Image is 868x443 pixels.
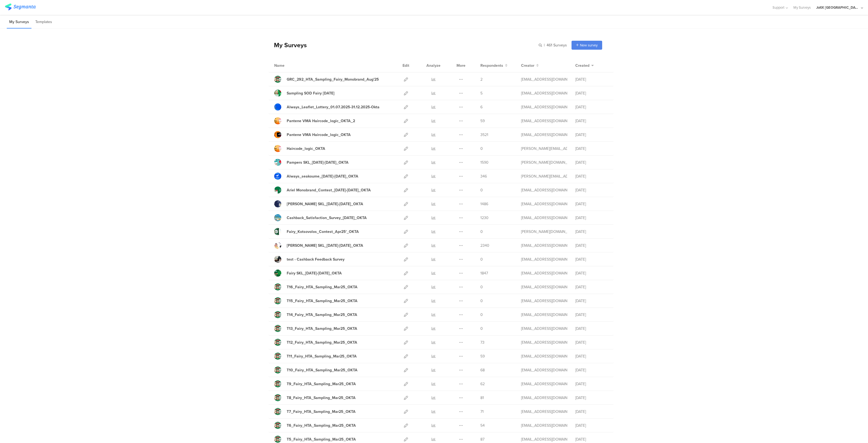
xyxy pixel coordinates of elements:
[575,381,608,387] div: [DATE]
[575,409,608,414] div: [DATE]
[425,59,442,72] div: Analyze
[521,63,534,68] span: Creator
[287,423,356,428] div: T6_Fairy_HTA_Sampling_Mar25_OKTA
[575,312,608,318] div: [DATE]
[521,270,567,276] div: baroutis.db@pg.com
[480,243,489,248] span: 2340
[575,118,608,124] div: [DATE]
[274,297,358,304] a: T15_Fairy_HTA_Sampling_Mar25_OKTA
[521,284,567,290] div: stavrositu.m@pg.com
[274,200,363,207] a: [PERSON_NAME] SKL_[DATE]-[DATE]_OKTA
[287,90,334,96] div: Sampling SOD Fairy Aug'25
[287,395,356,401] div: T8_Fairy_HTA_Sampling_Mar25_OKTA
[575,215,608,221] div: [DATE]
[480,353,485,359] span: 59
[575,201,608,207] div: [DATE]
[521,409,567,414] div: stavrositu.m@pg.com
[773,5,784,10] span: Support
[480,409,484,414] span: 71
[580,43,598,48] span: New survey
[274,436,356,443] a: T5_Fairy_HTA_Sampling_Mar25_OKTA
[287,257,344,262] div: test - Cashback Feedback Survey
[575,146,608,151] div: [DATE]
[575,326,608,331] div: [DATE]
[480,173,487,179] span: 346
[33,16,55,29] li: Templates
[480,367,485,373] span: 68
[575,284,608,290] div: [DATE]
[575,63,589,68] span: Created
[274,90,334,97] a: Sampling SOD Fairy [DATE]
[287,118,355,124] div: Pantene VMA Haircode_logic_OKTA_2
[480,132,488,138] span: 3521
[274,242,363,249] a: [PERSON_NAME] SKL_[DATE]-[DATE]_OKTA
[480,326,483,331] span: 0
[274,103,379,110] a: Always_Leaflet_Lottery_01.07.2025-31.12.2025-Okta
[287,340,357,345] div: T12_Fairy_HTA_Sampling_Mar25_OKTA
[480,381,485,387] span: 62
[480,77,483,82] span: 2
[287,229,359,235] div: Fairy_Kotsovolos_Contest_Apr25'_OKTA
[287,298,358,304] div: T15_Fairy_HTA_Sampling_Mar25_OKTA
[480,284,483,290] span: 0
[480,436,484,442] span: 87
[575,229,608,235] div: [DATE]
[575,90,608,96] div: [DATE]
[521,395,567,401] div: stavrositu.m@pg.com
[543,42,545,48] span: |
[480,63,503,68] span: Respondents
[521,118,567,124] div: baroutis.db@pg.com
[816,5,860,10] div: JoltX [GEOGRAPHIC_DATA]
[274,270,342,277] a: Fairy SKL_[DATE]-[DATE]_OKTA
[274,380,356,387] a: T9_Fairy_HTA_Sampling_Mar25_OKTA
[521,312,567,318] div: stavrositu.m@pg.com
[521,229,567,235] div: skora.es@pg.com
[274,422,356,429] a: T6_Fairy_HTA_Sampling_Mar25_OKTA
[575,187,608,193] div: [DATE]
[274,283,358,290] a: T16_Fairy_HTA_Sampling_Mar25_OKTA
[274,256,344,263] a: test - Cashback Feedback Survey
[480,270,488,276] span: 1847
[287,215,367,221] div: Cashback_Satisfaction_Survey_07April25_OKTA
[521,353,567,359] div: stavrositu.m@pg.com
[521,173,567,179] div: arvanitis.a@pg.com
[287,436,356,442] div: T5_Fairy_HTA_Sampling_Mar25_OKTA
[547,42,567,48] span: 461 Surveys
[480,63,508,68] button: Respondents
[521,63,539,68] button: Creator
[287,77,379,82] div: GRC_292_HTA_Sampling_Fairy_Monobrand_Aug'25
[274,63,307,68] div: Name
[274,228,359,235] a: Fairy_Kotsovolos_Contest_Apr25'_OKTA
[455,59,467,72] div: More
[274,339,357,346] a: T12_Fairy_HTA_Sampling_Mar25_OKTA
[480,118,485,124] span: 59
[480,340,484,345] span: 73
[287,270,342,276] div: Fairy SKL_20March25-02Apr25_OKTA
[521,104,567,110] div: betbeder.mb@pg.com
[7,16,31,29] li: My Surveys
[287,243,363,248] div: Lenor SKL_24April25-07May25_OKTA
[274,408,356,415] a: T7_Fairy_HTA_Sampling_Mar25_OKTA
[480,160,489,165] span: 1590
[521,381,567,387] div: stavrositu.m@pg.com
[287,381,356,387] div: T9_Fairy_HTA_Sampling_Mar25_OKTA
[521,257,567,262] div: baroutis.db@pg.com
[521,146,567,151] div: arvanitis.a@pg.com
[575,298,608,304] div: [DATE]
[287,367,358,373] div: T10_Fairy_HTA_Sampling_Mar25_OKTA
[287,326,357,331] div: T13_Fairy_HTA_Sampling_Mar25_OKTA
[274,311,357,318] a: T14_Fairy_HTA_Sampling_Mar25_OKTA
[575,77,608,82] div: [DATE]
[575,243,608,248] div: [DATE]
[400,59,412,72] div: Edit
[575,132,608,138] div: [DATE]
[521,298,567,304] div: stavrositu.m@pg.com
[575,436,608,442] div: [DATE]
[287,146,325,151] div: Haircode_logic_OKTA
[287,104,379,110] div: Always_Leaflet_Lottery_01.07.2025-31.12.2025-Okta
[521,90,567,96] div: gheorghe.a.4@pg.com
[575,270,608,276] div: [DATE]
[274,173,358,180] a: Always_seakoume_[DATE]-[DATE]_OKTA
[287,173,358,179] div: Always_seakoume_03May25-30June25_OKTA
[575,395,608,401] div: [DATE]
